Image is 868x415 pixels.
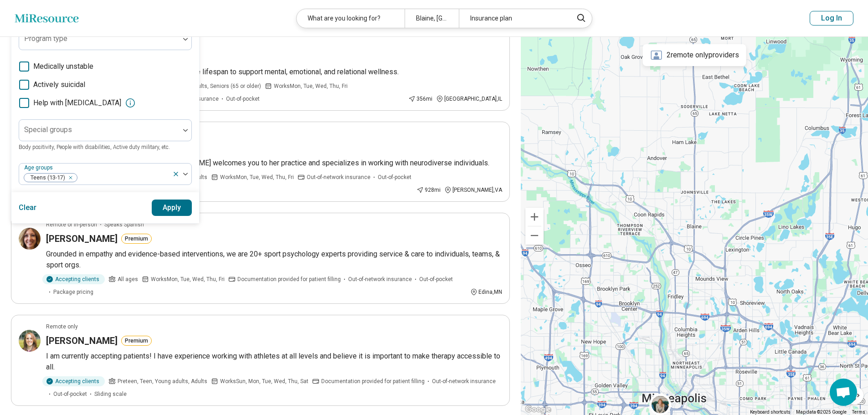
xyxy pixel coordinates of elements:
div: 356 mi [408,95,432,103]
button: Premium [121,336,152,346]
span: Out-of-pocket [226,95,260,103]
p: Grounded in empathy and evidence-based interventions, we are 20+ sport psychology experts providi... [46,249,502,271]
a: Terms (opens in new tab) [852,410,865,415]
span: Works Sun, Mon, Tue, Wed, Thu, Sat [220,377,308,385]
div: Open chat [830,379,857,406]
div: [GEOGRAPHIC_DATA] , IL [436,95,502,103]
span: Sliding scale [94,390,127,398]
div: 2 remote only providers [643,44,746,66]
p: I am currently accepting patients! I have experience working with athletes at all levels and beli... [46,351,502,373]
label: Special groups [24,125,72,134]
span: Medically unstable [33,61,93,72]
span: Speaks Spanish [104,220,144,229]
span: Teens (13-17) [24,174,68,182]
span: Package pricing [53,288,93,296]
span: Preteen, Teen, Young adults, Adults [118,377,207,385]
div: Insurance plan [459,9,567,28]
span: Body positivity, People with disabilities, Active duty military, etc. [19,144,170,150]
button: Log In [810,11,853,26]
span: Works Mon, Tue, Wed, Thu, Fri [274,82,348,90]
span: Out-of-network insurance [348,275,412,283]
div: Blaine, [GEOGRAPHIC_DATA] [405,9,459,28]
div: [PERSON_NAME] , VA [444,186,502,194]
span: Out-of-pocket [378,173,411,181]
p: Remote or In-person [46,220,97,229]
span: Out-of-network insurance [307,173,370,181]
button: Clear [19,200,37,216]
h3: [PERSON_NAME] [46,334,118,347]
p: I work collaboratively with individuals across the lifespan to support mental, emotional, and rel... [46,67,502,77]
div: 928 mi [416,186,441,194]
span: Documentation provided for patient filling [237,275,341,283]
div: Accepting clients [42,376,105,386]
button: Apply [152,200,192,216]
button: Premium [121,234,152,244]
button: Zoom out [525,226,544,245]
span: Out-of-pocket [53,390,87,398]
button: Zoom in [525,208,544,226]
span: Actively suicidal [33,79,85,90]
span: Map data ©2025 Google [796,410,847,415]
span: Out-of-network insurance [432,377,496,385]
span: Out-of-pocket [419,275,453,283]
div: Edina , MN [470,288,502,296]
label: Age groups [24,164,55,171]
p: Remote only [46,323,78,331]
span: Help with [MEDICAL_DATA] [33,97,121,108]
div: What are you looking for? [297,9,405,28]
label: Program type [24,34,67,43]
h3: [PERSON_NAME] [46,232,118,245]
p: With over 20 years of expereince, [PERSON_NAME] welcomes you to her practice and specializes in w... [46,158,502,169]
span: Documentation provided for patient filling [321,377,425,385]
span: Works Mon, Tue, Wed, Thu, Fri [220,173,294,181]
span: All ages [118,275,138,283]
div: Accepting clients [42,274,105,284]
span: Works Mon, Tue, Wed, Thu, Fri [151,275,225,283]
